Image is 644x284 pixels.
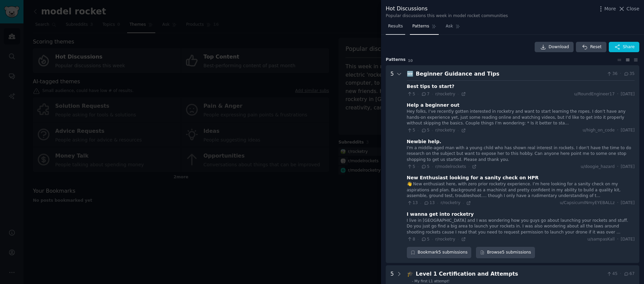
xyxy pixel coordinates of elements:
[416,70,604,78] div: Beginner Guidance and Tips
[407,83,454,90] div: Best tips to start?
[388,23,403,29] span: Results
[446,23,453,29] span: Ask
[560,200,615,206] span: u/CapsicumINmyEYEBALLz
[617,127,619,133] span: ·
[432,128,433,133] span: ·
[624,271,635,277] span: 67
[416,270,604,278] div: Level 1 Certification and Attempts
[407,91,415,97] span: 5
[407,247,472,258] div: Bookmark 5 submissions
[435,92,455,96] span: r/rocketry
[621,164,635,170] span: [DATE]
[606,271,618,277] span: 45
[620,271,621,277] span: ·
[624,71,635,77] span: 35
[432,237,433,242] span: ·
[437,201,438,205] span: ·
[435,164,466,169] span: r/modelrockets
[535,42,574,53] a: Download
[412,279,413,283] div: -
[617,164,619,170] span: ·
[407,247,472,258] button: Bookmark5 submissions
[621,91,635,97] span: [DATE]
[458,128,459,133] span: ·
[424,200,435,206] span: 13
[549,44,569,50] span: Download
[576,42,606,53] button: Reset
[621,236,635,243] span: [DATE]
[458,92,459,96] span: ·
[421,91,429,97] span: 7
[435,237,455,242] span: r/rocketry
[463,201,464,205] span: ·
[443,21,463,35] a: Ask
[415,279,450,283] span: My first L1 attempt!
[581,164,614,170] span: u/doogie_hazard
[620,71,621,77] span: ·
[386,21,405,35] a: Results
[412,23,429,29] span: Patterns
[418,128,419,133] span: ·
[621,127,635,133] span: [DATE]
[617,200,619,206] span: ·
[476,247,535,258] a: Browse5 submissions
[587,236,615,243] span: u/sampasKall
[386,13,508,19] div: Popular discussions this week in model rocket communities
[407,164,415,170] span: 5
[432,92,433,96] span: ·
[420,201,421,205] span: ·
[418,92,419,96] span: ·
[623,44,635,50] span: Share
[407,236,415,243] span: 8
[418,164,419,169] span: ·
[407,71,414,77] span: 🆕
[609,42,639,53] button: Share
[407,145,635,163] div: I'm a middle-aged man with a young child who has shown real interest in rockets. I don't have the...
[407,181,635,199] div: 👋 New enthusiast here, with zero prior rocketry experience. I’m here looking for a sanity check o...
[407,218,635,235] div: I live in [GEOGRAPHIC_DATA] and I was wondering how you guys go about launching your rockets and ...
[390,70,394,258] div: 5
[386,57,406,63] span: Pattern s
[407,271,414,277] span: 🎓
[407,102,460,109] div: Help a beginner out
[621,200,635,206] span: [DATE]
[407,127,415,133] span: 5
[421,164,429,170] span: 5
[583,127,615,133] span: u/high_on_code
[407,174,539,181] div: New Enthusiast looking for a sanity check on HPR
[469,164,470,169] span: ·
[597,5,616,12] button: More
[407,200,418,206] span: 13
[606,71,618,77] span: 36
[421,236,429,243] span: 5
[418,237,419,242] span: ·
[407,138,441,145] div: Newbie help.
[590,44,601,50] span: Reset
[407,211,474,218] div: I wanna get into rocketry
[604,5,616,12] span: More
[421,127,429,133] span: 5
[627,5,639,12] span: Close
[407,109,635,126] div: Hey folks, I’ve recently gotten interested in rocketry and want to start learning the ropes. I do...
[458,237,459,242] span: ·
[440,200,460,205] span: r/rocketry
[386,5,508,13] div: Hot Discussions
[617,236,619,243] span: ·
[432,164,433,169] span: ·
[574,91,615,97] span: u/RoundEngineer17
[617,91,619,97] span: ·
[618,5,639,12] button: Close
[408,59,413,63] span: 10
[410,21,438,35] a: Patterns
[435,128,455,132] span: r/rocketry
